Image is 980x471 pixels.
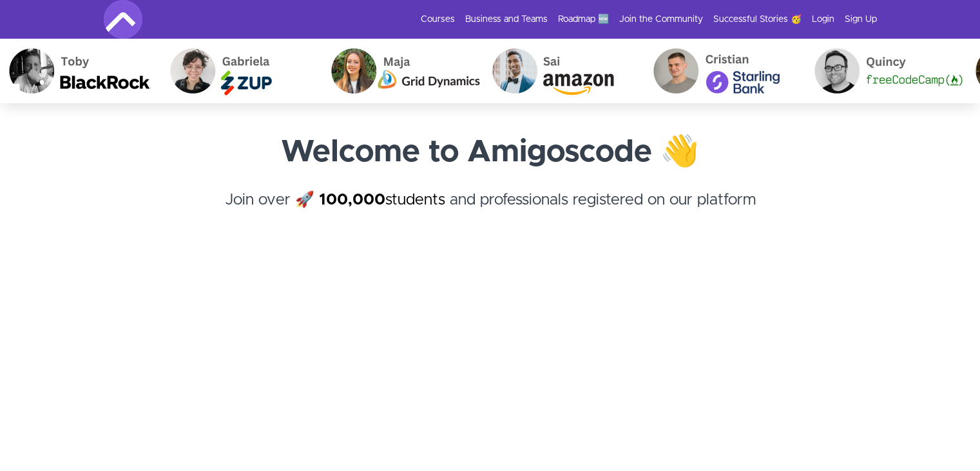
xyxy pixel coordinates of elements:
[281,137,699,168] strong: Welcome to Amigoscode 👋
[319,192,385,208] strong: 100,000
[619,13,703,26] a: Join the Community
[104,188,877,235] h4: Join over 🚀 and professionals registered on our platform
[319,192,445,208] a: 100,000students
[713,13,802,26] a: Successful Stories 🥳
[322,39,483,103] img: Maja
[644,39,805,103] img: Cristian
[845,13,877,26] a: Sign Up
[483,39,644,103] img: Sai
[161,39,322,103] img: Gabriela
[421,13,455,26] a: Courses
[558,13,609,26] a: Roadmap 🆕
[465,13,548,26] a: Business and Teams
[812,13,834,26] a: Login
[805,39,966,103] img: Quincy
